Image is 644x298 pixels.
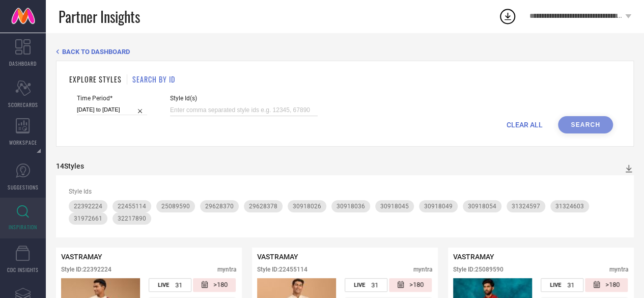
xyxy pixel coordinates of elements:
span: LIVE [354,282,365,288]
span: BACK TO DASHBOARD [62,48,130,56]
div: 14 Styles [56,162,84,170]
span: DASHBOARD [9,60,37,67]
div: myntra [413,266,433,273]
div: Number of days the style has been live on the platform [345,278,387,292]
input: Enter comma separated style ids e.g. 12345, 67890 [170,104,318,116]
div: myntra [217,266,237,273]
span: LIVE [158,282,169,288]
span: 25089590 [161,203,190,210]
span: 30918054 [468,203,496,210]
span: 22455114 [118,203,146,210]
span: 32217890 [118,215,146,222]
span: >180 [605,281,620,289]
span: 30918036 [337,203,365,210]
span: SCORECARDS [8,101,38,109]
span: >180 [213,281,228,289]
span: 31 [567,281,574,289]
span: VASTRAMAY [61,253,102,261]
span: 22392224 [74,203,102,210]
span: VASTRAMAY [257,253,298,261]
div: myntra [609,266,629,273]
span: >180 [409,281,424,289]
span: CDC INSIGHTS [7,266,39,274]
span: WORKSPACE [9,139,37,146]
span: 31 [371,281,378,289]
span: 31 [175,281,182,289]
div: Number of days the style has been live on the platform [541,278,583,292]
div: Style ID: 25089590 [453,266,503,273]
span: CLEAR ALL [507,121,543,129]
span: 30918045 [380,203,409,210]
span: 31324597 [512,203,540,210]
span: Time Period* [77,95,147,102]
div: Number of days since the style was first listed on the platform [585,278,628,292]
span: VASTRAMAY [453,253,494,261]
span: 30918026 [293,203,321,210]
span: LIVE [550,282,561,288]
div: Style ID: 22392224 [61,266,111,273]
div: Back TO Dashboard [56,48,634,56]
span: 31324603 [555,203,584,210]
div: Number of days since the style was first listed on the platform [389,278,432,292]
div: Number of days the style has been live on the platform [149,278,191,292]
span: SUGGESTIONS [8,183,39,191]
div: Style Ids [69,188,621,195]
div: Open download list [498,7,517,25]
span: 29628370 [205,203,234,210]
h1: SEARCH BY ID [132,74,175,85]
span: 30918049 [424,203,453,210]
span: Style Id(s) [170,95,318,102]
input: Select time period [77,104,147,115]
span: 29628378 [249,203,277,210]
span: 31972661 [74,215,102,222]
span: INSPIRATION [9,223,37,231]
h1: EXPLORE STYLES [69,74,122,85]
div: Style ID: 22455114 [257,266,307,273]
span: Partner Insights [59,6,140,27]
div: Number of days since the style was first listed on the platform [193,278,236,292]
